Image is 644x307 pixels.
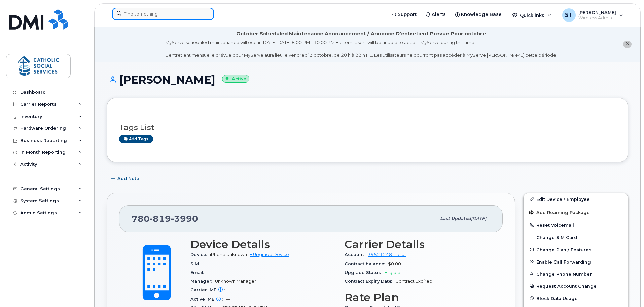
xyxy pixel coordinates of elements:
[190,252,210,257] span: Device
[388,261,401,266] span: $0.00
[150,214,171,224] span: 819
[524,280,628,292] button: Request Account Change
[119,135,153,143] a: Add tags
[190,279,215,284] span: Manager
[132,214,198,224] span: 780
[117,175,139,182] span: Add Note
[385,270,400,275] span: Eligible
[228,287,232,293] span: —
[524,256,628,268] button: Enable Call Forwarding
[395,279,432,284] span: Contract Expired
[345,291,491,303] h3: Rate Plan
[171,214,198,224] span: 3990
[345,252,368,257] span: Account
[190,287,228,293] span: Carrier IMEI
[524,205,628,219] button: Add Roaming Package
[623,41,632,48] button: close notification
[210,252,247,257] span: iPhone Unknown
[107,74,628,86] h1: [PERSON_NAME]
[190,297,226,302] span: Active IMEI
[524,231,628,243] button: Change SIM Card
[524,193,628,205] a: Edit Device / Employee
[207,270,211,275] span: —
[190,270,207,275] span: Email
[190,261,203,266] span: SIM
[190,238,336,250] h3: Device Details
[345,270,385,275] span: Upgrade Status
[524,292,628,304] button: Block Data Usage
[165,39,557,58] div: MyServe scheduled maintenance will occur [DATE][DATE] 8:00 PM - 10:00 PM Eastern. Users will be u...
[440,216,471,221] span: Last updated
[345,279,395,284] span: Contract Expiry Date
[529,210,590,216] span: Add Roaming Package
[345,261,388,266] span: Contract balance
[215,279,256,284] span: Unknown Manager
[524,268,628,280] button: Change Phone Number
[226,297,230,302] span: —
[107,173,145,185] button: Add Note
[615,278,639,302] iframe: Messenger Launcher
[250,252,289,257] a: + Upgrade Device
[203,261,207,266] span: —
[236,30,486,37] div: October Scheduled Maintenance Announcement / Annonce D'entretient Prévue Pour octobre
[368,252,406,257] a: 39521248 - Telus
[471,216,486,221] span: [DATE]
[524,244,628,256] button: Change Plan / Features
[524,219,628,231] button: Reset Voicemail
[536,259,591,264] span: Enable Call Forwarding
[536,247,592,252] span: Change Plan / Features
[119,123,616,132] h3: Tags List
[222,75,249,83] small: Active
[345,238,491,250] h3: Carrier Details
